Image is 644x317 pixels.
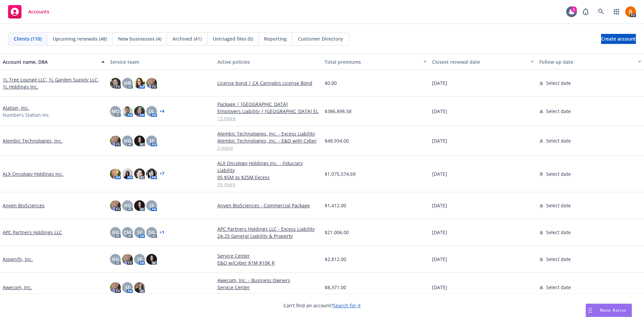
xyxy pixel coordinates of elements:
span: SF [125,284,130,291]
img: photo [134,200,145,211]
button: Nova Assist [586,304,632,317]
span: [DATE] [432,137,447,144]
span: Clients (110) [14,35,42,42]
span: Accounts [28,9,49,14]
span: [DATE] [432,170,447,177]
img: photo [110,136,121,146]
span: Upcoming renewals (48) [53,35,107,42]
span: Select date [546,137,571,144]
a: Service Center [217,284,319,291]
span: HG [124,137,131,144]
span: Select date [546,284,571,291]
span: $1,412.00 [325,202,346,209]
a: ALX Oncology Holdings Inc. [3,170,63,177]
a: Search [594,5,608,18]
a: Report a Bug [579,5,592,18]
span: [DATE] [432,229,447,236]
img: photo [122,106,133,117]
a: Create account [601,34,636,44]
span: SF [137,256,142,263]
a: Awecom, Inc. [3,284,32,291]
img: photo [146,254,157,265]
span: Create account [601,33,636,45]
span: Nova Assist [600,307,626,313]
span: Select date [546,202,571,209]
span: Select date [546,80,571,87]
img: photo [134,78,145,89]
img: photo [134,282,145,293]
div: Account name, DBA [3,58,97,65]
a: Anven BioSciences [3,202,45,209]
span: Untriaged files (0) [213,35,253,42]
a: Alembic Technologies, Inc. - Excess Liability [217,130,319,137]
span: [DATE] [432,284,447,291]
span: [DATE] [432,108,447,115]
a: Alembic Technologies, Inc. [3,137,62,144]
a: 13 more [217,115,319,122]
span: Reporting [264,35,287,42]
button: Total premiums [322,54,429,70]
span: [DATE] [432,202,447,209]
span: CM [124,229,131,236]
div: 1 [571,5,577,11]
img: photo [110,200,121,211]
a: Search for it [333,302,361,309]
a: Aspenify, Inc. [3,256,33,263]
button: Active policies [215,54,322,70]
img: photo [625,6,636,17]
a: Employers Liability | [GEOGRAPHIC_DATA] EL [217,108,319,115]
a: ALX Oncology Holdings Inc. - Fiduciary Liability [217,160,319,174]
span: [DATE] [432,80,447,87]
a: 35 more [217,181,319,188]
span: Select date [546,108,571,115]
a: + 4 [160,109,164,113]
a: APC Partners Holdings LLC - Excess Liability [217,225,319,232]
span: $8,371.00 [325,284,346,291]
img: photo [146,78,157,89]
div: Closest renewal date [432,58,527,65]
span: $48,934.00 [325,137,349,144]
a: 1 more [217,291,319,298]
img: photo [110,78,121,89]
span: MQ [111,108,119,115]
span: SF [149,202,154,209]
div: Follow up date [539,58,634,65]
span: New businesses (4) [118,35,161,42]
a: APC Partners Holdings LLC [3,229,62,236]
span: HB [124,80,131,87]
a: + 7 [160,172,164,176]
span: Customer Directory [298,35,343,42]
span: $2,812.00 [325,256,346,263]
a: Alembic Technologies, Inc. - E&O with Cyber [217,137,319,144]
span: Select date [546,170,571,177]
div: Service team [110,58,212,65]
a: Package | [GEOGRAPHIC_DATA] [217,101,319,108]
span: SF [149,137,154,144]
a: License bond | CA Cannabis License Bond [217,80,319,87]
img: photo [146,168,157,179]
div: Total premiums [325,58,419,65]
img: photo [122,254,133,265]
a: Awecom, Inc. - Business Owners [217,277,319,284]
a: Switch app [610,5,623,18]
span: $21,006.00 [325,229,349,236]
span: Archived (41) [172,35,202,42]
img: photo [134,106,145,117]
img: photo [110,282,121,293]
a: 1L Tree Lounge LLC, 1L Garden Supply LLC, 1L Holdings Inc. [3,76,105,90]
span: [DATE] [432,256,447,263]
span: SF [137,229,142,236]
span: Select date [546,256,571,263]
a: Anven BioSciences - Commercial Package [217,202,319,209]
a: Alation, Inc. [3,104,29,111]
span: $0.00 [325,80,337,87]
div: Active policies [217,58,319,65]
span: HG [124,202,131,209]
a: + 1 [160,230,164,234]
span: DG [148,229,155,236]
